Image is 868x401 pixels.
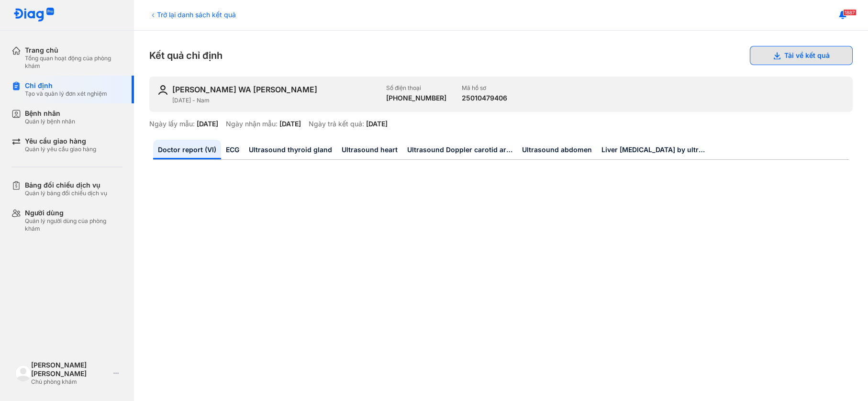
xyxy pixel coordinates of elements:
span: 1887 [843,9,857,16]
div: [PHONE_NUMBER] [386,94,446,102]
a: ECG [221,140,244,159]
div: Trở lại danh sách kết quả [149,10,236,20]
a: Ultrasound heart [337,140,402,159]
img: logo [13,8,55,22]
a: Liver [MEDICAL_DATA] by ultrasound [MEDICAL_DATA] [597,140,712,159]
div: [PERSON_NAME] WA [PERSON_NAME] [172,84,317,95]
div: Quản lý yêu cầu giao hàng [25,145,96,153]
div: Yêu cầu giao hàng [25,137,96,145]
div: Chủ phòng khám [31,378,110,386]
img: user-icon [157,84,168,96]
div: Quản lý bệnh nhân [25,118,75,125]
a: Ultrasound thyroid gland [244,140,337,159]
div: Ngày nhận mẫu: [226,120,278,128]
div: Quản lý người dùng của phòng khám [25,217,122,233]
a: Ultrasound Doppler carotid arteries [402,140,517,159]
div: Trang chủ [25,46,122,55]
div: Số điện thoại [386,84,446,92]
button: Tải về kết quả [750,46,853,65]
a: Doctor report (VI) [153,140,221,159]
div: [DATE] [366,120,388,128]
div: Ngày lấy mẫu: [149,120,195,128]
div: Tạo và quản lý đơn xét nghiệm [25,90,107,98]
a: Ultrasound abdomen [517,140,597,159]
div: Kết quả chỉ định [149,46,853,65]
div: 25010479406 [462,94,507,102]
div: Mã hồ sơ [462,84,507,92]
div: Tổng quan hoạt động của phòng khám [25,55,122,70]
div: [PERSON_NAME] [PERSON_NAME] [31,361,110,378]
div: Người dùng [25,209,122,217]
div: Bệnh nhân [25,109,75,118]
div: [DATE] [197,120,218,128]
div: Quản lý bảng đối chiếu dịch vụ [25,189,107,197]
div: Bảng đối chiếu dịch vụ [25,181,107,189]
div: [DATE] [279,120,301,128]
div: [DATE] - Nam [172,97,378,104]
div: Ngày trả kết quả: [309,120,364,128]
img: logo [15,365,31,381]
div: Chỉ định [25,81,107,90]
